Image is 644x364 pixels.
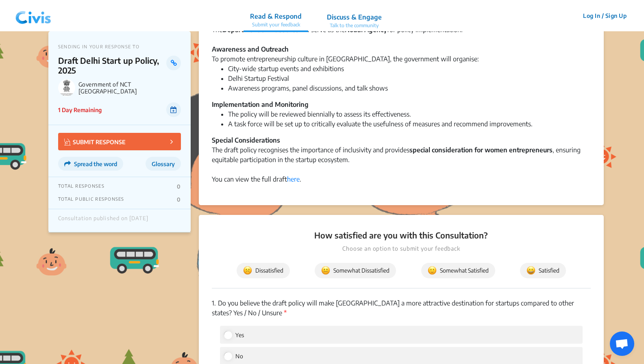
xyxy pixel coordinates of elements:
span: 1. [212,299,216,307]
div: Consultation published on [DATE] [58,215,148,226]
li: City-wide startup events and exhibitions [228,64,591,74]
span: Spread the word [74,160,117,167]
p: 1 Day Remaining [58,106,102,114]
input: Yes [224,331,231,338]
strong: Special Considerations [212,136,280,144]
span: Glossary [152,160,175,167]
span: No [235,353,244,360]
p: Do you believe the draft policy will make [GEOGRAPHIC_DATA] a more attractive destination for sta... [212,298,591,318]
li: A task force will be set up to critically evaluate the usefulness of measures and recommend impro... [228,119,591,129]
li: Delhi Startup Festival [228,74,591,83]
div: The will serve as the for policy implementation. To promote entrepreneurship culture in [GEOGRAPH... [212,25,591,64]
p: TOTAL PUBLIC RESPONSES [58,196,124,203]
span: Somewhat Satisfied [428,266,489,275]
img: Vector.jpg [64,139,71,145]
button: Glossary [146,157,181,171]
div: The draft policy recognises the importance of inclusivity and provides , ensuring equitable parti... [212,135,591,174]
strong: Awareness and Outreach [212,45,289,53]
span: Somewhat Dissatisfied [321,266,389,275]
a: here [287,175,300,183]
p: Government of NCT [GEOGRAPHIC_DATA] [78,81,181,95]
div: You can view the full draft . [212,174,591,184]
img: dissatisfied.svg [243,266,252,275]
img: somewhat_dissatisfied.svg [321,266,330,275]
button: Log In / Sign Up [578,9,632,22]
button: Somewhat Satisfied [421,263,495,278]
p: 0 [177,196,181,203]
input: No [224,352,231,360]
p: Draft Delhi Start up Policy, 2025 [58,56,167,75]
span: Dissatisfied [243,266,283,275]
p: Discuss & Engage [327,12,382,22]
p: TOTAL RESPONSES [58,183,104,190]
strong: special consideration for women entrepreneurs [409,146,553,154]
p: SUBMIT RESPONSE [64,137,126,146]
p: Choose an option to submit your feedback [212,244,591,253]
img: somewhat_satisfied.svg [428,266,437,275]
img: Government of NCT Delhi logo [58,79,75,96]
li: Awareness programs, panel discussions, and talk shows [228,83,591,93]
p: 0 [177,183,181,190]
button: Spread the word [58,157,123,171]
button: SUBMIT RESPONSE [58,133,181,150]
img: satisfied.svg [527,266,535,275]
button: Satisfied [520,263,566,278]
strong: Implementation and Monitoring [212,100,309,108]
button: Somewhat Dissatisfied [315,263,396,278]
li: The policy will be reviewed biennially to assess its effectiveness. [228,109,591,119]
a: Open chat [610,331,634,356]
img: navlogo.png [12,4,54,28]
p: How satisfied are you with this Consultation? [212,230,591,241]
p: Submit your feedback [250,21,302,28]
p: SENDING IN YOUR RESPONSE TO [58,44,181,49]
button: Dissatisfied [237,263,290,278]
p: Talk to the community [327,22,382,29]
span: Satisfied [527,266,559,275]
span: Yes [235,331,245,338]
p: Read & Respond [250,11,302,21]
